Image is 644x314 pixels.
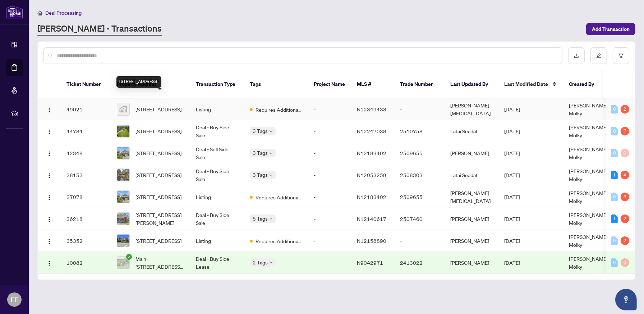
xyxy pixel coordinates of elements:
td: 2507460 [394,208,445,230]
span: down [269,173,273,177]
td: 2510758 [394,120,445,142]
span: [PERSON_NAME]-Molky [569,190,609,204]
button: Logo [43,103,55,115]
span: [STREET_ADDRESS] [135,127,181,135]
span: [STREET_ADDRESS] [135,149,181,157]
span: Requires Additional Docs [256,193,302,201]
td: - [308,230,351,252]
span: [STREET_ADDRESS] [135,193,181,201]
span: [DATE] [504,237,520,244]
td: Deal - Buy Side Sale [190,208,244,230]
td: 44784 [61,120,111,142]
img: Logo [46,151,52,157]
td: Deal - Buy Side Sale [190,164,244,186]
td: Deal - Buy Side Lease [190,252,244,274]
span: [DATE] [504,128,520,134]
span: N12183402 [357,150,386,156]
td: [PERSON_NAME][MEDICAL_DATA] [445,98,498,120]
button: edit [590,47,607,64]
button: Logo [43,257,55,268]
td: 10082 [61,252,111,274]
span: down [269,261,273,264]
td: 35352 [61,230,111,252]
div: 1 [611,214,618,223]
td: 2413022 [394,252,445,274]
span: N12349433 [357,106,386,112]
button: Logo [43,147,55,159]
th: Last Updated By [445,70,498,98]
button: Logo [43,169,55,181]
th: Tags [244,70,308,98]
th: Transaction Type [190,70,244,98]
span: Add Transaction [592,23,630,35]
img: Logo [46,173,52,179]
span: 3 Tags [253,149,268,157]
button: Logo [43,125,55,137]
img: Logo [46,129,52,135]
td: 37078 [61,186,111,208]
span: [DATE] [504,194,520,200]
div: 0 [611,127,618,135]
span: down [269,217,273,221]
img: Logo [46,107,52,113]
img: thumbnail-img [117,125,129,137]
th: Last Modified Date [498,70,563,98]
div: 0 [611,236,618,245]
span: N12140617 [357,216,386,222]
span: FF [11,295,18,305]
span: [PERSON_NAME]-Molky [569,124,609,138]
td: - [308,120,351,142]
div: 3 [621,193,629,201]
div: 7 [621,127,629,135]
td: [PERSON_NAME] [445,208,498,230]
th: Property Address [111,70,190,98]
span: [DATE] [504,150,520,156]
td: - [308,142,351,164]
button: Add Transaction [586,23,635,35]
button: Logo [43,213,55,225]
span: [DATE] [504,106,520,112]
td: [PERSON_NAME] [445,142,498,164]
div: 0 [611,105,618,114]
img: thumbnail-img [117,147,129,159]
td: 2508303 [394,164,445,186]
td: [PERSON_NAME] [445,252,498,274]
div: 2 [621,105,629,114]
span: [DATE] [504,259,520,266]
span: down [269,151,273,155]
span: N12158890 [357,237,386,244]
button: filter [613,47,629,64]
div: 2 [621,236,629,245]
span: download [574,53,579,58]
img: thumbnail-img [117,169,129,181]
img: thumbnail-img [117,235,129,247]
img: thumbnail-img [117,213,129,225]
th: Ticket Number [61,70,111,98]
span: [DATE] [504,172,520,178]
td: - [308,252,351,274]
td: 36218 [61,208,111,230]
div: 4 [621,171,629,179]
span: [STREET_ADDRESS] [135,171,181,179]
span: N12247038 [357,128,386,134]
div: [STREET_ADDRESS] [116,76,161,88]
span: [PERSON_NAME]-Molky [569,146,609,160]
span: [DATE] [504,216,520,222]
th: Created By [563,70,606,98]
span: [STREET_ADDRESS][PERSON_NAME] [135,211,184,227]
span: Requires Additional Docs [256,106,302,114]
th: MLS # [351,70,394,98]
span: [PERSON_NAME]-Molky [569,255,609,270]
div: 2 [621,214,629,223]
td: 38153 [61,164,111,186]
td: 42348 [61,142,111,164]
img: thumbnail-img [117,191,129,203]
img: thumbnail-img [117,103,129,115]
td: Latai Seadat [445,120,498,142]
td: [PERSON_NAME][MEDICAL_DATA] [445,186,498,208]
td: - [308,98,351,120]
img: Logo [46,239,52,244]
span: Deal Processing [45,10,82,16]
th: Project Name [308,70,351,98]
span: check-circle [126,254,132,260]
